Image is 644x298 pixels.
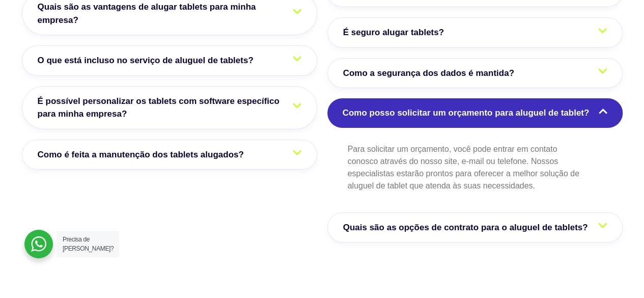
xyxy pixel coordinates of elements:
[348,143,602,192] p: Para solicitar um orçamento, você pode entrar em contato conosco através do nosso site, e-mail ou...
[38,95,301,121] span: É possível personalizar os tablets com software específico para minha empresa?
[327,212,623,243] a: Quais são as opções de contrato para o aluguel de tablets?
[461,168,644,298] iframe: Chat Widget
[343,67,519,80] span: Como a segurança dos dados é mantida?
[38,54,259,67] span: O que está incluso no serviço de aluguel de tablets?
[461,168,644,298] div: Widget de chat
[22,86,317,129] a: É possível personalizar os tablets com software específico para minha empresa?
[38,1,301,26] span: Quais são as vantagens de alugar tablets para minha empresa?
[327,98,623,128] a: Como posso solicitar um orçamento para aluguel de tablet?
[327,58,623,89] a: Como a segurança dos dados é mantida?
[63,236,114,252] span: Precisa de [PERSON_NAME]?
[343,106,595,120] span: Como posso solicitar um orçamento para aluguel de tablet?
[343,221,593,234] span: Quais são as opções de contrato para o aluguel de tablets?
[22,140,317,170] a: Como é feita a manutenção dos tablets alugados?
[22,45,317,76] a: O que está incluso no serviço de aluguel de tablets?
[327,17,623,48] a: É seguro alugar tablets?
[343,26,449,39] span: É seguro alugar tablets?
[38,148,249,161] span: Como é feita a manutenção dos tablets alugados?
